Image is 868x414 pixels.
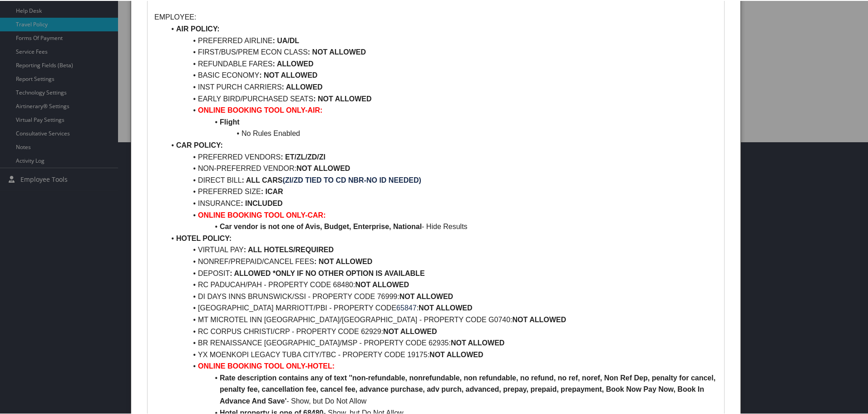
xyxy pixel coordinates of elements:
[241,199,243,206] strong: :
[165,325,717,337] li: RC CORPUS CHRISTI/CRP - PROPERTY CODE 62929:
[312,47,366,55] strong: NOT ALLOWED
[245,199,283,206] strong: INCLUDED
[165,57,717,69] li: REFUNDABLE FARES
[165,255,717,267] li: NONREF/PREPAID/CANCEL FEES
[198,361,335,369] strong: ONLINE BOOKING TOOL ONLY-HOTEL:
[220,117,240,125] strong: Flight
[220,222,422,229] strong: Car vendor is not one of Avis, Budget, Enterprise, National
[165,243,717,255] li: VIRTUAL PAY
[220,373,718,404] strong: Rate description contains any of text ''non-refundable, nonrefundable, non refundable, no refund,...
[282,82,323,90] strong: : ALLOWED
[272,59,313,67] strong: : ALLOWED
[165,290,717,302] li: DI DAYS INNS BRUNSWICK/SSI - PROPERTY CODE 76999:
[165,80,717,92] li: INST PURCH CARRIERS
[261,187,283,195] strong: : ICAR
[198,105,322,113] strong: ONLINE BOOKING TOOL ONLY-AIR:
[313,94,371,102] strong: : NOT ALLOWED
[396,303,417,311] span: 65847
[165,336,717,348] li: BR RENAISSANCE [GEOGRAPHIC_DATA]/MSP - PROPERTY CODE 62935:
[165,371,717,406] li: - Show, but Do Not Allow
[282,175,421,183] strong: (ZI/ZD TIED TO CD NBR-NO ID NEEDED)
[281,152,283,160] strong: :
[419,303,473,311] strong: NOT ALLOWED
[165,92,717,104] li: EARLY BIRD/PURCHASED SEATS
[165,185,717,197] li: PREFERRED SIZE
[165,69,717,80] li: BASIC ECONOMY
[165,197,717,209] li: INSURANCE
[165,313,717,325] li: MT MICROTEL INN [GEOGRAPHIC_DATA]/[GEOGRAPHIC_DATA] - PROPERTY CODE G0740:
[165,45,717,57] li: FIRST/BUS/PREM ECON CLASS
[165,348,717,360] li: YX MOENKOPI LEGACY TUBA CITY/TBC - PROPERTY CODE 19175:
[165,301,717,313] li: [GEOGRAPHIC_DATA] MARRIOTT/PBI - PROPERTY CODE :
[314,257,372,264] strong: : NOT ALLOWED
[383,327,437,334] strong: NOT ALLOWED
[165,150,717,162] li: PREFERRED VENDORS
[513,315,567,323] strong: NOT ALLOWED
[176,24,220,32] strong: AIR POLICY:
[165,127,717,139] li: No Rules Enabled
[242,175,283,183] strong: : ALL CARS
[165,162,717,174] li: NON-PREFERRED VENDOR:
[154,10,717,22] p: EMPLOYEE:
[272,36,299,44] strong: : UA/DL
[165,34,717,46] li: PREFERRED AIRLINE
[165,278,717,290] li: RC PADUCAH/PAH - PROPERTY CODE 68480:
[429,350,483,358] strong: NOT ALLOWED
[285,152,325,160] strong: ET/ZL/ZD/ZI
[244,245,334,253] strong: : ALL HOTELS/REQUIRED
[176,140,223,148] strong: CAR POLICY:
[198,210,326,218] strong: ONLINE BOOKING TOOL ONLY-CAR:
[259,70,317,78] strong: : NOT ALLOWED
[165,220,717,232] li: - Hide Results
[230,269,424,276] strong: : ALLOWED *ONLY IF NO OTHER OPTION IS AVAILABLE
[296,164,350,171] strong: NOT ALLOWED
[308,47,310,55] strong: :
[165,174,717,185] li: DIRECT BILL
[176,234,232,241] strong: HOTEL POLICY:
[355,280,409,288] strong: NOT ALLOWED
[165,267,717,279] li: DEPOSIT
[399,292,454,299] strong: NOT ALLOWED
[451,338,505,346] strong: NOT ALLOWED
